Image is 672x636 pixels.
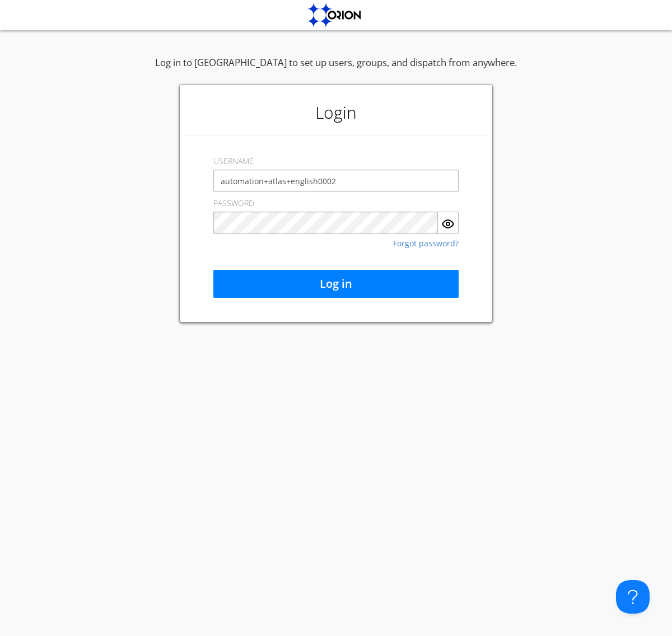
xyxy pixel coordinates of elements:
[155,56,517,84] div: Log in to [GEOGRAPHIC_DATA] to set up users, groups, and dispatch from anywhere.
[441,217,455,231] img: eye.svg
[213,212,438,234] input: Password
[616,580,650,614] iframe: Toggle Customer Support
[393,240,459,247] a: Forgot password?
[213,270,459,298] button: Log in
[438,212,459,234] button: Show Password
[185,90,487,135] h1: Login
[213,156,254,167] label: USERNAME
[213,198,254,209] label: PASSWORD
